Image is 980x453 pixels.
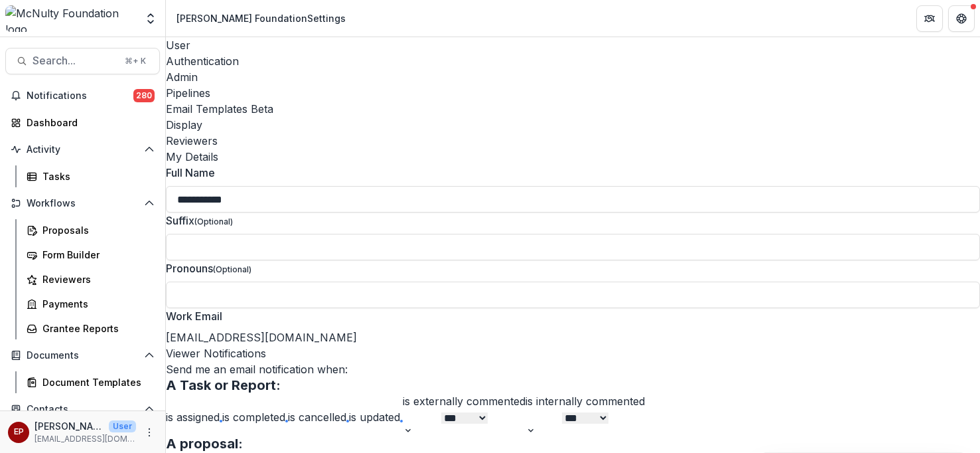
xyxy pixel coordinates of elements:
[42,169,149,183] div: Tasks
[27,404,139,415] span: Contacts
[251,102,273,116] span: Beta
[33,54,117,67] span: Search...
[5,112,160,134] a: Dashboard
[166,117,980,133] a: Display
[21,244,160,266] a: Form Builder
[27,350,139,361] span: Documents
[5,399,160,420] button: Open Contacts
[5,193,160,214] button: Open Workflows
[5,48,160,74] button: Search...
[14,428,24,436] div: esther park
[42,272,149,286] div: Reviewers
[403,395,525,408] label: is externally commented
[27,90,133,102] span: Notifications
[21,268,160,290] a: Reviewers
[21,293,160,315] a: Payments
[5,85,160,106] button: Notifications280
[166,410,220,424] label: is assigned
[166,166,215,179] span: Full Name
[42,375,149,389] div: Document Templates
[21,219,160,241] a: Proposals
[166,377,980,393] h3: A Task or Report:
[288,410,346,424] label: is cancelled
[222,410,285,424] label: is completed
[109,420,136,432] p: User
[916,5,943,32] button: Partners
[133,89,155,102] span: 280
[166,85,980,101] a: Pipelines
[166,69,980,85] a: Admin
[166,133,980,149] a: Reviewers
[21,317,160,339] a: Grantee Reports
[166,310,222,323] span: Work Email
[525,395,645,408] label: is internally commented
[171,9,351,28] nav: breadcrumb
[21,371,160,393] a: Document Templates
[166,37,980,53] a: User
[21,165,160,187] a: Tasks
[166,214,194,227] span: Suffix
[122,54,149,68] div: ⌘ + K
[42,321,149,335] div: Grantee Reports
[42,297,149,311] div: Payments
[166,363,348,376] span: Send me an email notification when:
[5,5,136,32] img: McNulty Foundation logo
[42,223,149,237] div: Proposals
[42,248,149,262] div: Form Builder
[166,53,980,69] a: Authentication
[166,308,980,345] div: [EMAIL_ADDRESS][DOMAIN_NAME]
[166,149,980,165] h2: My Details
[166,436,980,452] h3: A proposal:
[141,5,160,32] button: Open entity switcher
[35,433,136,445] p: [EMAIL_ADDRESS][DOMAIN_NAME]
[5,139,160,160] button: Open Activity
[349,410,400,424] label: is updated
[141,424,157,440] button: More
[27,144,139,155] span: Activity
[27,116,149,130] div: Dashboard
[166,101,980,117] div: Email Templates
[166,262,213,275] span: Pronouns
[166,345,980,361] h2: Viewer Notifications
[5,345,160,366] button: Open Documents
[213,264,251,274] span: (Optional)
[194,217,233,226] span: (Optional)
[35,419,104,433] p: [PERSON_NAME]
[948,5,975,32] button: Get Help
[166,101,980,117] a: Email Templates Beta
[27,198,139,209] span: Workflows
[176,11,346,25] div: [PERSON_NAME] Foundation Settings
